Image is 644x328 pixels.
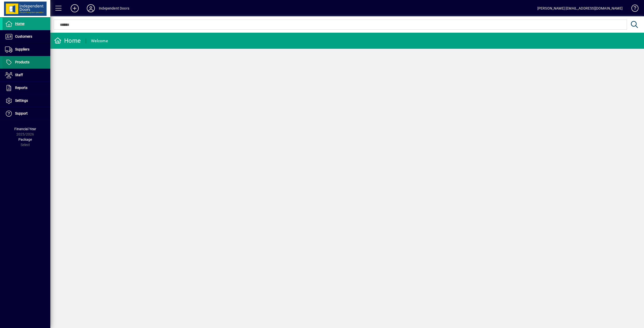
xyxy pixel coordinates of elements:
[3,69,50,81] a: Staff
[15,34,32,38] span: Customers
[15,22,24,26] span: Home
[15,111,28,115] span: Support
[15,47,29,51] span: Suppliers
[3,95,50,107] a: Settings
[67,4,83,13] button: Add
[15,60,29,64] span: Products
[99,4,129,12] div: Independent Doors
[14,127,36,131] span: Financial Year
[537,4,623,12] div: [PERSON_NAME] [EMAIL_ADDRESS][DOMAIN_NAME]
[91,37,108,45] div: Welcome
[628,1,638,17] a: Knowledge Base
[18,137,32,142] span: Package
[15,99,28,103] span: Settings
[3,56,50,69] a: Products
[15,86,27,90] span: Reports
[83,4,99,13] button: Profile
[3,107,50,120] a: Support
[3,43,50,56] a: Suppliers
[15,73,23,77] span: Staff
[54,37,81,45] div: Home
[3,30,50,43] a: Customers
[3,82,50,94] a: Reports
